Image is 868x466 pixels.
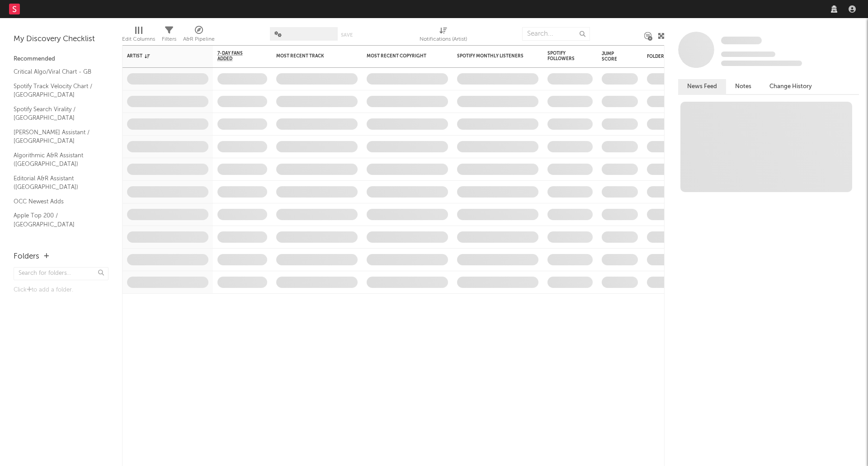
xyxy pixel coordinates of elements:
[14,285,108,296] div: Click to add a folder.
[217,51,254,61] span: 7-Day Fans Added
[14,81,99,100] a: Spotify Track Velocity Chart / [GEOGRAPHIC_DATA]
[14,267,108,280] input: Search for folders...
[602,51,624,62] div: Jump Score
[14,197,99,207] a: OCC Newest Adds
[127,53,195,59] div: Artist
[276,53,344,59] div: Most Recent Track
[721,36,762,45] a: Some Artist
[183,34,215,45] div: A&R Pipeline
[760,79,821,94] button: Change History
[122,34,155,45] div: Edit Columns
[547,51,579,61] div: Spotify Followers
[14,34,108,45] div: My Discovery Checklist
[14,211,99,229] a: Apple Top 200 / [GEOGRAPHIC_DATA]
[14,251,39,262] div: Folders
[14,67,99,77] a: Critical Algo/Viral Chart - GB
[721,52,775,57] span: Tracking Since: [DATE]
[721,37,762,44] span: Some Artist
[183,23,215,49] div: A&R Pipeline
[420,23,467,49] div: Notifications (Artist)
[367,53,434,59] div: Most Recent Copyright
[14,127,99,146] a: [PERSON_NAME] Assistant / [GEOGRAPHIC_DATA]
[162,34,176,45] div: Filters
[162,23,176,49] div: Filters
[522,27,590,41] input: Search...
[14,151,99,169] a: Algorithmic A&R Assistant ([GEOGRAPHIC_DATA])
[726,79,760,94] button: Notes
[647,54,715,59] div: Folders
[14,54,108,65] div: Recommended
[341,33,353,38] button: Save
[122,23,155,49] div: Edit Columns
[678,79,726,94] button: News Feed
[14,234,99,244] a: Shazam Top 200 / GB
[457,53,525,59] div: Spotify Monthly Listeners
[721,61,802,66] span: 0 fans last week
[14,174,99,192] a: Editorial A&R Assistant ([GEOGRAPHIC_DATA])
[14,104,99,123] a: Spotify Search Virality / [GEOGRAPHIC_DATA]
[420,34,467,45] div: Notifications (Artist)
